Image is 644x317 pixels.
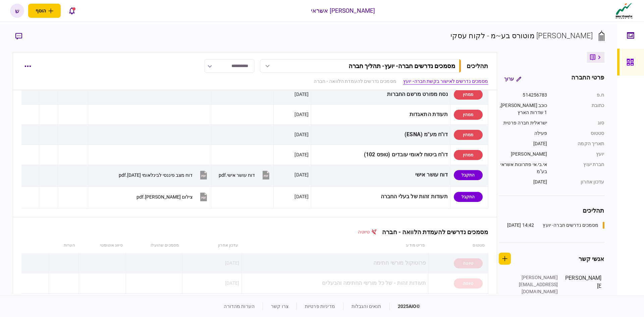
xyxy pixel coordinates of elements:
div: [DATE] [294,91,309,98]
div: פעילה [499,130,547,137]
div: תעודות זהות של בעלי החברה [314,189,447,204]
div: תאריך הקמה [554,140,604,147]
div: כתובת [554,102,604,116]
div: [DATE] [294,171,309,178]
th: הערות [49,238,78,253]
div: עדכון אחרון [554,178,604,186]
button: דוח עושר אישי.pdf [219,167,271,182]
a: צרו קשר [271,304,288,309]
button: פתח תפריט להוספת לקוח [28,4,61,18]
img: client company logo [614,2,634,19]
div: [PERSON_NAME] מוטורס בע~מ - לקוח עסקי [450,30,593,41]
div: [DATE] [294,151,309,158]
div: מסמכים נדרשים חברה- יועץ - תהליך חברה [348,62,455,69]
div: טיוטה [454,278,483,288]
button: פתח רשימת התראות [65,4,79,18]
th: מסמכים שהועלו [126,238,182,253]
th: סיווג אוטומטי [78,238,126,253]
div: [DATE] [225,260,239,266]
div: [DATE] [499,140,547,147]
div: ממתין [454,90,483,100]
div: פרטי החברה [571,73,604,85]
button: מסמכים נדרשים חברה- יועץ- תהליך חברה [260,59,461,73]
div: דוח עושר אישי.pdf [219,172,255,178]
div: תהליכים [499,206,604,215]
div: מסמכים נדרשים חברה- יועץ [543,222,598,229]
div: [PERSON_NAME] [499,151,547,158]
div: צילום תז דב.pdf [137,194,193,200]
div: [PERSON_NAME] אשראי [311,6,375,15]
div: מסמכים נדרשים להעמדת הלוואה - חברה [377,228,488,235]
div: סטטוס [554,130,604,137]
div: 514256783 [499,92,547,99]
div: חברת יעוץ [554,161,604,175]
div: ממתין [454,130,483,140]
div: ח.פ [554,92,604,99]
div: אנשי קשר [579,254,604,263]
a: הערות מהדורה [224,304,255,309]
div: כוכב [PERSON_NAME], 1 שדרות הארץ [499,102,547,116]
div: טיוטה [358,228,377,235]
div: אי.בי.אי פתרונות אשראי בע"מ [499,161,547,175]
div: ממתין [454,150,483,160]
div: פרוטוקול מורשי חתימה [244,256,426,271]
div: התקבל [454,192,483,202]
div: התקבל [454,170,483,180]
div: [DATE] [294,193,309,200]
div: [DATE] [294,131,309,138]
div: [DATE] [294,111,309,118]
a: מסמכים נדרשים להעמדת הלוואה - חברה [314,78,396,85]
a: מסמכים נדרשים חברה- יועץ14:42 [DATE] [507,222,604,229]
button: צילום תז דב.pdf [137,189,209,204]
button: ש [10,4,24,18]
div: סוג [554,119,604,126]
a: מסמכים נדרשים לאישור בקשת חברה- יועץ [403,78,488,85]
div: דוח מצב פיננסי לבינלאומי 3.4.24.pdf [119,172,193,178]
div: ישראלית חברה פרטית [499,119,547,126]
div: 14:42 [DATE] [507,222,534,229]
div: דוח עושר אישי [314,167,447,182]
div: נסח מפורט מרשם החברות [314,87,447,102]
a: מדיניות פרטיות [305,304,335,309]
div: ממתין [454,110,483,120]
div: יועץ [554,151,604,158]
th: סטטוס [429,238,488,253]
a: תנאים והגבלות [352,304,381,309]
div: [PERSON_NAME][EMAIL_ADDRESS][DOMAIN_NAME] [515,274,558,295]
div: תעודות זהות - של כל מורשי החתימה והבעלים [244,276,426,291]
div: דו"ח מע"מ (ESNA) [314,127,447,142]
button: דוח מצב פיננסי לבינלאומי 3.4.24.pdf [119,167,209,182]
th: עדכון אחרון [182,238,242,253]
div: דו"ח ביטוח לאומי עובדים (טופס 102) [314,147,447,162]
div: [DATE] [499,178,547,186]
div: טיוטה [454,258,483,268]
button: ערוך [499,73,527,85]
div: [DATE] [225,280,239,286]
div: תהליכים [467,61,488,70]
div: © 2025 AIO [389,303,420,310]
div: תעודת התאגדות [314,107,447,122]
th: פריט מידע [242,238,429,253]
